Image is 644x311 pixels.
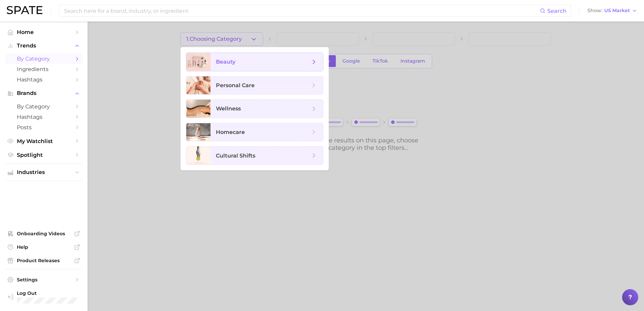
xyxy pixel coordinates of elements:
[17,43,71,49] span: Trends
[5,74,82,85] a: Hashtags
[5,167,82,177] button: Industries
[17,103,71,110] span: by Category
[5,229,82,239] a: Onboarding Videos
[181,47,329,170] ul: 1.Choosing Category
[5,136,82,146] a: My Watchlist
[17,29,71,35] span: Home
[17,244,71,250] span: Help
[5,122,82,133] a: Posts
[17,66,71,72] span: Ingredients
[17,138,71,144] span: My Watchlist
[7,6,42,14] img: SPATE
[17,231,71,237] span: Onboarding Videos
[17,124,71,131] span: Posts
[17,277,71,283] span: Settings
[63,5,540,16] input: Search here for a brand, industry, or ingredient
[216,129,245,135] span: homecare
[17,114,71,120] span: Hashtags
[17,56,71,62] span: by Category
[547,8,567,14] span: Search
[17,257,71,264] span: Product Releases
[587,9,602,12] span: Show
[5,41,82,51] button: Trends
[216,82,255,89] span: personal care
[5,255,82,266] a: Product Releases
[5,150,82,160] a: Spotlight
[216,152,255,159] span: cultural shifts
[17,90,71,96] span: Brands
[5,288,82,306] a: Log out. Currently logged in with e-mail kathy.seremetis@loreal.com.
[5,112,82,122] a: Hashtags
[604,9,630,12] span: US Market
[5,64,82,74] a: Ingredients
[17,76,71,83] span: Hashtags
[586,6,639,15] button: ShowUS Market
[5,275,82,285] a: Settings
[17,169,71,175] span: Industries
[5,101,82,112] a: by Category
[17,290,83,296] span: Log Out
[5,27,82,37] a: Home
[17,152,71,158] span: Spotlight
[216,59,235,65] span: beauty
[5,242,82,252] a: Help
[5,54,82,64] a: by Category
[216,105,241,112] span: wellness
[5,88,82,98] button: Brands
